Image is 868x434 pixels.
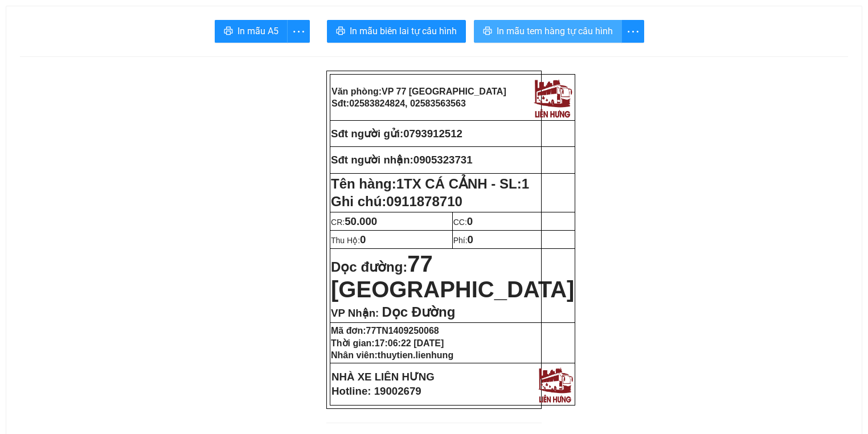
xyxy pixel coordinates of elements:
[468,234,473,245] span: 0
[331,307,379,319] span: VP Nhận:
[331,87,506,96] strong: Văn phòng:
[483,26,492,37] span: printer
[331,236,366,245] span: Thu Hộ:
[331,176,529,191] strong: Tên hàng:
[331,326,439,335] strong: Mã đơn:
[47,62,124,73] strong: Phiếu gửi hàng
[331,385,421,397] strong: Hotline: 19002679
[83,81,157,89] strong: SĐT gửi:
[288,24,309,39] span: more
[453,218,473,227] span: CC:
[4,6,94,18] strong: Nhà xe Liên Hưng
[403,128,462,140] span: 0793912512
[224,26,233,37] span: printer
[331,338,444,348] strong: Thời gian:
[382,304,455,320] span: Dọc Đường
[327,20,466,43] button: printerIn mẫu biên lai tự cấu hình
[386,194,462,209] span: 0911878710
[350,24,457,38] span: In mẫu biên lai tự cấu hình
[535,365,575,404] img: logo
[336,26,345,37] span: printer
[331,99,466,108] strong: Sđt:
[215,20,288,43] button: printerIn mẫu A5
[331,350,453,360] strong: Nhân viên:
[4,81,41,89] strong: Người gửi:
[122,8,167,55] img: logo
[349,99,466,108] span: 02583824824, 02583563563
[382,87,506,96] span: VP 77 [GEOGRAPHIC_DATA]
[331,154,413,166] strong: Sđt người nhận:
[331,194,462,209] span: Ghi chú:
[467,215,473,227] span: 0
[378,350,453,360] span: thuytien.lienhung
[453,236,473,245] span: Phí:
[522,176,529,191] span: 1
[621,20,644,43] button: more
[4,20,121,57] strong: VP: 77 [GEOGRAPHIC_DATA], [GEOGRAPHIC_DATA]
[396,176,529,191] span: 1TX CÁ CẢNH - SL:
[238,24,279,38] span: In mẫu A5
[531,76,574,119] img: logo
[287,20,310,43] button: more
[497,24,613,38] span: In mẫu tem hàng tự cấu hình
[331,259,574,300] strong: Dọc đường:
[360,234,366,245] span: 0
[331,218,377,227] span: CR:
[114,81,157,89] span: 0793912512
[375,338,444,348] span: 17:06:22 [DATE]
[331,128,403,140] strong: Sđt người gửi:
[474,20,622,43] button: printerIn mẫu tem hàng tự cấu hình
[345,215,377,227] span: 50.000
[331,251,574,302] span: 77 [GEOGRAPHIC_DATA]
[366,326,439,335] span: 77TN1409250068
[622,24,644,39] span: more
[413,154,473,166] span: 0905323731
[331,371,435,383] strong: NHÀ XE LIÊN HƯNG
